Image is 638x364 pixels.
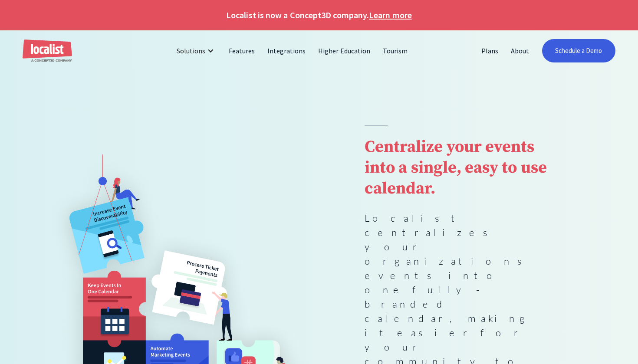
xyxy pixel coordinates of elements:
[505,40,536,61] a: About
[475,40,505,61] a: Plans
[223,40,261,61] a: Features
[377,40,414,61] a: Tourism
[170,40,223,61] div: Solutions
[542,39,615,62] a: Schedule a Demo
[369,9,411,22] a: Learn more
[261,40,312,61] a: Integrations
[23,39,72,62] a: home
[177,46,205,56] div: Solutions
[312,40,377,61] a: Higher Education
[365,137,547,199] strong: Centralize your events into a single, easy to use calendar.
